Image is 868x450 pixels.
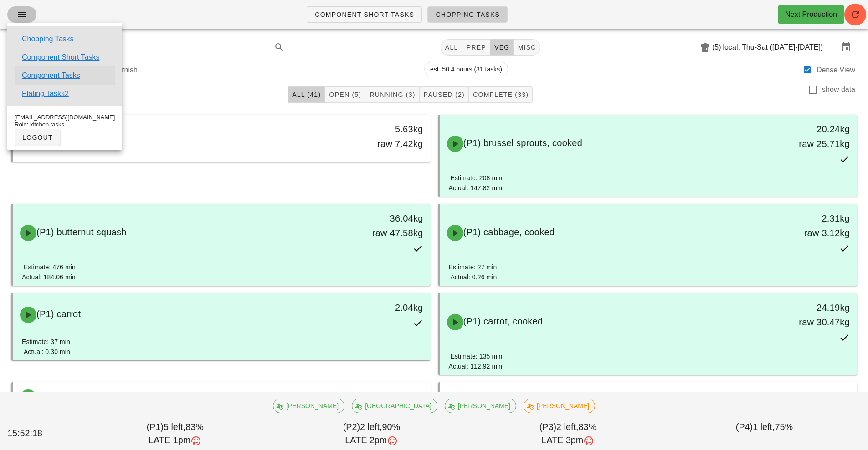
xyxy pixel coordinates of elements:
span: (P1) carrot, cooked [463,316,543,326]
button: logout [15,129,60,146]
a: Component Short Tasks [22,52,99,63]
span: (P1) brussel sprouts, cooked [463,138,583,148]
span: [PERSON_NAME] [529,399,589,413]
span: 2 left, [556,422,578,432]
a: Chopping Tasks [427,6,508,23]
div: Estimate: 27 min [449,262,497,272]
button: misc [514,39,540,56]
div: Actual: 147.82 min [449,183,503,193]
div: 36.04kg raw 47.58kg [330,211,423,240]
button: All [441,39,462,56]
div: Role: kitchen tasks [15,121,115,128]
div: Actual: 0.30 min [22,347,70,357]
div: 20.24kg raw 25.71kg [757,122,850,151]
span: [PERSON_NAME] [451,399,510,413]
div: LATE 1pm [79,434,272,447]
div: Estimate: 208 min [449,173,503,183]
div: 2.04kg [330,300,423,315]
div: (P2) 90% [273,419,470,449]
span: Complete (33) [473,91,529,98]
span: logout [22,134,53,141]
div: 2.31kg raw 3.12kg [757,211,850,240]
span: Component Short Tasks [314,11,414,18]
button: Running (3) [365,86,419,103]
span: prep [466,44,486,51]
span: Chopping Tasks [435,11,500,18]
div: 5.63kg raw 7.42kg [330,122,423,151]
span: (P1) carrot [36,309,81,319]
div: LATE 2pm [275,434,468,447]
div: Actual: 112.92 min [449,361,503,371]
button: veg [490,39,514,56]
a: Component Tasks [22,70,80,81]
span: All [445,44,458,51]
span: 5 left, [164,422,185,432]
span: [GEOGRAPHIC_DATA] [358,399,431,413]
div: Actual: 0.26 min [449,272,497,282]
div: 15:52:18 [5,425,77,442]
span: 1 left, [753,422,775,432]
div: (P3) 83% [470,419,666,449]
div: [EMAIL_ADDRESS][DOMAIN_NAME] [15,114,115,121]
div: 13.72kg raw 14.40kg [757,389,850,419]
span: (P1) butternut squash [36,227,127,237]
span: All (41) [292,91,321,98]
div: LATE 3pm [472,434,664,447]
a: Component Short Tasks [307,6,422,23]
span: veg [494,44,510,51]
span: est. 50.4 hours (31 tasks) [430,62,502,76]
button: Complete (33) [469,86,533,103]
button: Paused (2) [420,86,469,103]
span: 2 left, [360,422,382,432]
div: 4.83kg [330,389,423,404]
span: misc [517,44,536,51]
span: Paused (2) [423,91,465,98]
div: (5) [712,43,723,52]
div: 24.19kg raw 30.47kg [757,300,850,329]
span: Running (3) [369,91,415,98]
a: Chopping Tasks [22,34,74,45]
span: (P1) cabbage, cooked [463,227,555,237]
div: Actual: 184.06 min [22,272,76,282]
span: Open (5) [329,91,361,98]
button: All (41) [288,86,325,103]
button: prep [462,39,490,56]
a: Plating Tasks2 [22,88,69,99]
span: [PERSON_NAME] [279,399,339,413]
button: Open (5) [325,86,365,103]
label: Dense View [817,66,855,75]
div: (P1) 83% [77,419,273,449]
div: (P4) 75% [666,419,863,449]
div: Next Production [785,9,837,20]
label: show data [822,85,855,94]
div: Estimate: 476 min [22,262,76,272]
div: Estimate: 135 min [449,351,503,361]
div: Estimate: 37 min [22,337,70,347]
